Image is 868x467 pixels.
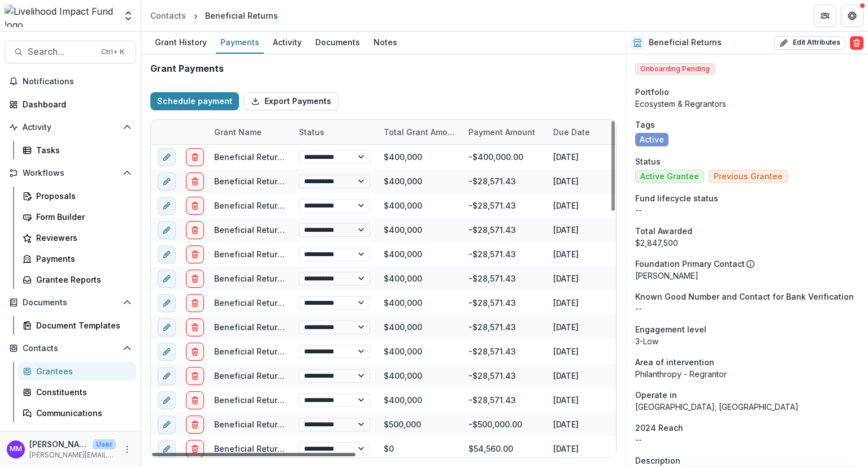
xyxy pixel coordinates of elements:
[216,34,264,50] div: Payments
[462,339,546,364] div: -$28,571.43
[377,339,462,364] div: $400,000
[150,10,186,21] div: Contacts
[635,434,859,446] p: --
[146,7,283,24] nav: breadcrumb
[850,36,863,50] button: Delete
[214,152,407,162] a: Beneficial Returns Reciprocity Fund - 2024 Loan
[5,118,136,136] button: Open Activity
[635,422,683,434] span: 2024 Reach
[635,225,692,237] span: Total Awarded
[36,190,127,202] div: Proposals
[546,315,631,339] div: [DATE]
[377,315,462,339] div: $400,000
[377,291,462,315] div: $400,000
[635,368,859,380] p: Philanthropy - Regrantor
[205,10,278,21] div: Beneficial Returns
[29,450,116,460] p: [PERSON_NAME][EMAIL_ADDRESS][DOMAIN_NAME]
[18,141,136,159] a: Tasks
[369,32,402,54] a: Notes
[635,237,859,249] div: $2,847,500
[18,249,136,268] a: Payments
[158,440,176,458] button: edit
[635,302,859,314] p: --
[635,455,680,466] span: Description
[23,168,118,178] span: Workflows
[5,95,136,114] a: Dashboard
[150,32,211,54] a: Grant History
[635,63,715,75] span: Onboarding Pending
[5,5,116,27] img: Livelihood Impact Fund logo
[214,420,392,429] a: Beneficial Returns (Sistema Bio) - 2023 Loan
[635,86,669,98] span: Portfolio
[462,388,546,412] div: -$28,571.43
[462,315,546,339] div: -$28,571.43
[377,242,462,266] div: $400,000
[462,120,546,144] div: Payment Amount
[18,270,136,289] a: Grantee Reports
[120,5,136,27] button: Open entity switcher
[462,412,546,436] div: -$500,000.00
[36,211,127,223] div: Form Builder
[462,364,546,388] div: -$28,571.43
[635,204,859,216] p: --
[158,343,176,361] button: edit
[150,63,224,74] h2: Grant Payments
[292,126,331,138] div: Status
[546,436,631,461] div: [DATE]
[186,172,204,191] button: delete
[186,245,204,263] button: delete
[635,389,677,401] span: Operate in
[377,120,462,144] div: Total Grant Amount
[268,32,306,54] a: Activity
[546,412,631,436] div: [DATE]
[186,294,204,312] button: delete
[462,218,546,242] div: -$28,571.43
[158,367,176,385] button: edit
[635,119,655,131] span: Tags
[36,253,127,265] div: Payments
[23,98,127,110] div: Dashboard
[158,270,176,288] button: edit
[377,412,462,436] div: $500,000
[546,169,631,193] div: [DATE]
[23,77,132,87] span: Notifications
[546,120,631,144] div: Due Date
[377,218,462,242] div: $400,000
[244,92,338,110] button: Export Payments
[186,197,204,215] button: delete
[635,258,745,270] p: Foundation Primary Contact
[292,120,377,144] div: Status
[5,339,136,357] button: Open Contacts
[214,225,338,235] a: Beneficial Returns - 2024 Loan
[158,221,176,239] button: edit
[186,148,204,166] button: delete
[120,443,134,456] button: More
[635,291,854,302] span: Known Good Number and Contact for Bank Verification
[268,34,306,50] div: Activity
[18,362,136,380] a: Grantees
[23,123,118,132] span: Activity
[18,187,136,205] a: Proposals
[635,192,718,204] span: Fund lifecycle status
[714,172,783,181] span: Previous Grantee
[814,5,836,27] button: Partners
[214,444,403,453] a: Beneficial Returns - 2025 Loan Loss Guarantee
[186,440,204,458] button: delete
[377,436,462,461] div: $0
[158,391,176,409] button: edit
[311,32,364,54] a: Documents
[29,438,88,450] p: [PERSON_NAME]
[635,335,859,347] p: 3-Low
[462,436,546,461] div: $54,560.00
[546,364,631,388] div: [DATE]
[635,98,859,110] p: Ecosystem & Regrantors
[841,5,863,27] button: Get Help
[36,386,127,398] div: Constituents
[649,38,722,47] h2: Beneficial Returns
[640,135,664,145] span: Active
[377,193,462,218] div: $400,000
[18,207,136,226] a: Form Builder
[186,367,204,385] button: delete
[18,316,136,335] a: Document Templates
[93,439,116,449] p: User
